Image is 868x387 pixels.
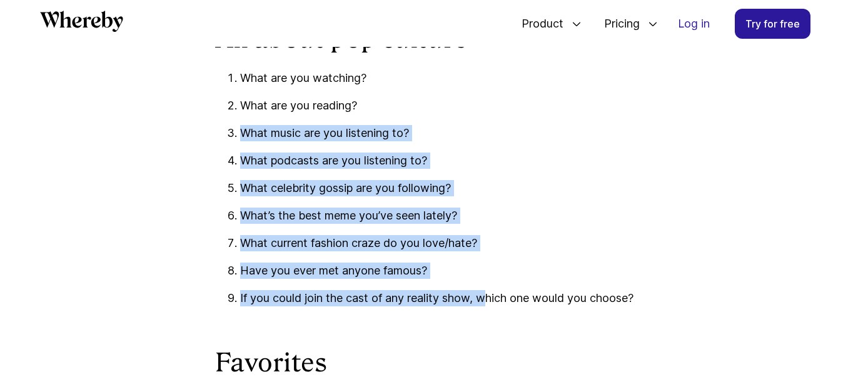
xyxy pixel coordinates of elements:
p: What podcasts are you listening to? [240,153,653,169]
p: What are you reading? [240,98,653,114]
p: What are you watching? [240,70,653,86]
p: What’s the best meme you’ve seen lately? [240,208,653,224]
span: Product [509,3,567,44]
svg: Whereby [40,11,123,32]
p: What celebrity gossip are you following? [240,180,653,196]
p: Have you ever met anyone famous? [240,263,653,279]
p: What current fashion craze do you love/hate? [240,235,653,251]
h2: Favorites [215,346,653,379]
a: Log in [668,9,720,38]
p: If you could join the cast of any reality show, which one would you choose? [240,290,653,306]
a: Try for free [735,9,810,39]
p: What music are you listening to? [240,125,653,141]
a: Whereby [40,11,123,36]
span: Pricing [592,3,643,44]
